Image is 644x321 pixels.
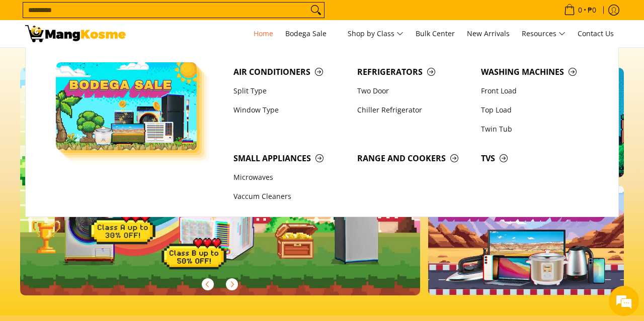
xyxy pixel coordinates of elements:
button: Search [308,3,324,18]
img: Bodega Sale [56,62,197,150]
a: Small Appliances [228,149,352,168]
a: Twin Tub [476,120,600,139]
a: Bodega Sale [280,20,341,47]
img: Mang Kosme: Your Home Appliances Warehouse Sale Partner! [25,25,126,42]
a: Home [249,20,278,47]
a: Microwaves [228,168,352,187]
a: Front Load [476,81,600,100]
span: • [561,5,599,16]
span: Range and Cookers [357,152,471,165]
span: New Arrivals [467,29,510,38]
a: Window Type [228,100,352,120]
span: 0 [577,7,584,14]
span: Washing Machines [481,66,595,78]
span: Bulk Center [416,29,455,38]
span: Shop by Class [348,28,404,40]
a: Shop by Class [343,20,409,47]
button: Previous [197,273,219,295]
a: New Arrivals [462,20,515,47]
span: ₱0 [586,7,598,14]
a: Contact Us [573,20,619,47]
span: Refrigerators [357,66,471,78]
nav: Main Menu [136,20,619,47]
span: Small Appliances [233,152,347,165]
a: TVs [476,149,600,168]
a: Split Type [228,81,352,100]
a: Washing Machines [476,62,600,81]
span: TVs [481,152,595,165]
span: Home [254,29,273,38]
a: Refrigerators [352,62,476,81]
a: Two Door [352,81,476,100]
span: Contact Us [578,29,614,38]
span: Resources [522,28,566,40]
span: Bodega Sale [285,28,336,40]
button: Next [221,273,243,295]
span: Air Conditioners [233,66,347,78]
a: Range and Cookers [352,149,476,168]
a: Top Load [476,100,600,120]
a: Air Conditioners [228,62,352,81]
img: Gaming desktop banner [20,68,420,295]
a: Chiller Refrigerator [352,100,476,120]
a: Resources [517,20,571,47]
a: Vaccum Cleaners [228,187,352,206]
a: Bulk Center [411,20,460,47]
